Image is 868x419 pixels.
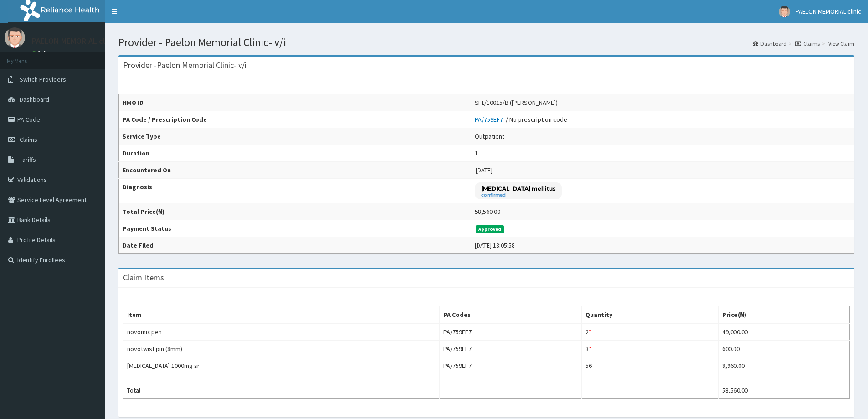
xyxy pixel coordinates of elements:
[796,7,861,16] span: PAELON MEMORIAL clinic
[119,237,471,254] th: Date Filed
[718,323,849,341] td: 49,000.00
[718,382,849,399] td: 58,560.00
[481,185,555,192] p: [MEDICAL_DATA] mellitus
[475,98,558,107] div: SFL/10015/B ([PERSON_NAME])
[119,203,471,220] th: Total Price(₦)
[475,115,567,124] div: / No prescription code
[123,382,440,399] td: Total
[475,149,478,158] div: 1
[119,111,471,128] th: PA Code / Prescription Code
[476,166,493,174] span: [DATE]
[582,341,719,357] td: 3
[119,179,471,203] th: Diagnosis
[475,115,506,124] a: PA/759EF7
[123,61,247,69] h3: Provider - Paelon Memorial Clinic- v/i
[718,357,849,374] td: 8,960.00
[119,162,471,179] th: Encountered On
[20,155,36,164] span: Tariffs
[795,40,820,47] a: Claims
[32,37,118,45] p: PAELON MEMORIAL clinic
[476,225,504,233] span: Approved
[718,341,849,357] td: 600.00
[582,357,719,374] td: 56
[753,40,786,47] a: Dashboard
[123,306,440,324] th: Item
[475,207,500,216] div: 58,560.00
[118,36,854,48] h1: Provider - Paelon Memorial Clinic- v/i
[119,145,471,162] th: Duration
[20,95,49,103] span: Dashboard
[123,357,440,374] td: [MEDICAL_DATA] 1000mg sr
[475,132,504,141] div: Outpatient
[119,220,471,237] th: Payment Status
[440,357,582,374] td: PA/759EF7
[32,50,54,56] a: Online
[20,75,66,83] span: Switch Providers
[119,128,471,145] th: Service Type
[5,27,25,48] img: User Image
[582,382,719,399] td: ------
[779,6,790,17] img: User Image
[582,323,719,341] td: 2
[440,306,582,324] th: PA Codes
[20,135,37,144] span: Claims
[440,341,582,357] td: PA/759EF7
[475,241,515,250] div: [DATE] 13:05:58
[718,306,849,324] th: Price(₦)
[440,323,582,341] td: PA/759EF7
[582,306,719,324] th: Quantity
[123,341,440,357] td: novotwist pin (8mm)
[119,94,471,111] th: HMO ID
[123,274,164,282] h3: Claim Items
[828,40,854,47] a: View Claim
[481,193,555,197] small: confirmed
[123,323,440,341] td: novomix pen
